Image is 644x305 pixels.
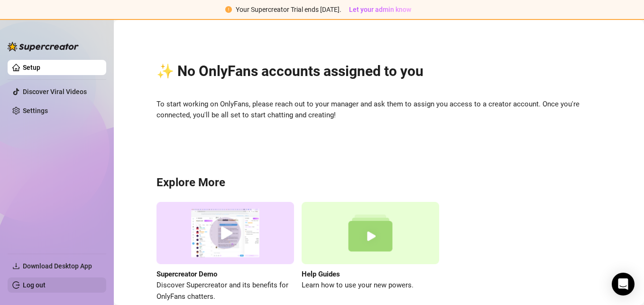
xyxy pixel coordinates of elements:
[349,6,411,13] span: Let your admin know
[345,4,415,15] button: Let your admin know
[302,202,439,302] a: Help GuidesLearn how to use your new powers.
[236,6,341,13] span: Your Supercreator Trial ends [DATE].
[156,280,294,302] span: Discover Supercreator and its benefits for OnlyFans chatters.
[156,202,294,302] a: Supercreator DemoDiscover Supercreator and its benefits for OnlyFans chatters.
[23,262,92,270] span: Download Desktop App
[23,64,40,71] a: Setup
[12,262,20,270] span: download
[23,88,87,95] a: Discover Viral Videos
[156,175,601,191] h3: Explore More
[156,202,294,264] img: supercreator demo
[302,270,340,278] strong: Help Guides
[156,62,601,80] h2: ✨ No OnlyFans accounts assigned to you
[225,6,232,13] span: exclamation-circle
[8,42,79,51] img: logo-BBDzfeDw.svg
[156,99,601,121] span: To start working on OnlyFans, please reach out to your manager and ask them to assign you access ...
[23,107,48,114] a: Settings
[612,273,635,295] div: Open Intercom Messenger
[156,270,217,278] strong: Supercreator Demo
[23,281,46,289] a: Log out
[302,202,439,264] img: help guides
[302,280,439,291] span: Learn how to use your new powers.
